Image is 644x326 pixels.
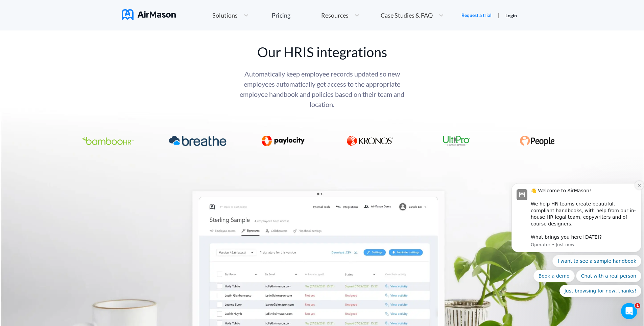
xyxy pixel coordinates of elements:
img: bambooHr [82,137,134,145]
span: Resources [321,12,349,18]
div: Our HRIS integrations [233,42,411,62]
a: Login [505,13,517,18]
div: People HR Integration for HRIS [516,136,558,147]
span: Case Studies & FAQ [381,12,433,18]
div: BambooHR Integration for HRIS [78,136,137,147]
img: people_hr [520,136,555,146]
div: Paylocity Integration for HRIS [258,136,308,147]
a: Pricing [272,9,290,21]
div: UKG Ready Integration for HRIS [343,136,397,147]
span: | [498,12,499,18]
img: AirMason Logo [122,9,176,20]
span: 1 [635,303,640,308]
iframe: Intercom notifications message [509,138,644,308]
div: UKG Pro Integration for HRIS [439,136,473,147]
div: Automatically keep employee records updated so new employees automatically get access to the appr... [233,69,411,109]
iframe: Intercom live chat [621,303,637,319]
div: Breathe HR Integration for HRIS [165,136,230,147]
span: Solutions [212,12,238,18]
img: breathe_hr [169,136,226,146]
a: Request a trial [461,12,492,19]
img: paylocity [262,136,305,146]
img: ukg_pro [443,136,470,146]
img: ukg_ready [347,136,393,146]
div: Pricing [272,12,290,18]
